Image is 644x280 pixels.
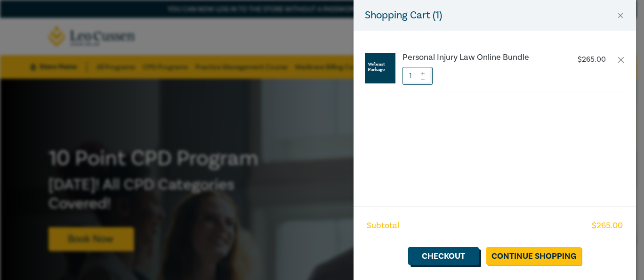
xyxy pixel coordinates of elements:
[402,67,433,85] input: 1
[367,220,399,232] span: Subtotal
[592,220,623,232] span: $ 265.00
[408,247,479,265] a: Checkout
[486,247,581,265] a: Continue Shopping
[365,8,442,23] h5: Shopping Cart ( 1 )
[365,53,395,83] img: Webcast%20Package.jpg
[402,53,559,62] a: Personal Injury Law Online Bundle
[578,55,606,64] p: $ 265.00
[616,11,625,20] button: Close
